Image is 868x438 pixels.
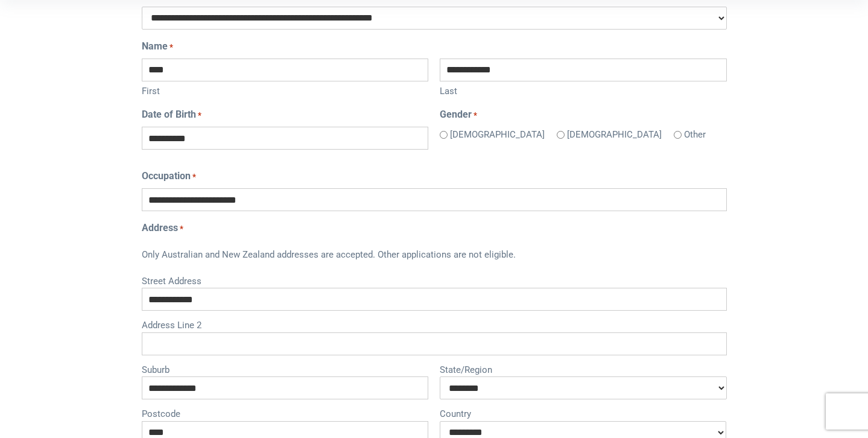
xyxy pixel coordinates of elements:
[142,39,727,54] legend: Name
[450,128,545,142] label: [DEMOGRAPHIC_DATA]
[142,169,196,183] label: Occupation
[142,360,428,377] label: Suburb
[142,81,428,98] label: First
[440,360,726,377] label: State/Region
[142,107,201,122] label: Date of Birth
[440,404,726,421] label: Country
[440,81,726,98] label: Last
[142,316,727,332] label: Address Line 2
[142,271,727,288] label: Street Address
[142,221,727,235] legend: Address
[567,128,662,142] label: [DEMOGRAPHIC_DATA]
[142,240,727,271] div: Only Australian and New Zealand addresses are accepted. Other applications are not eligible.
[684,128,706,142] label: Other
[142,404,428,421] label: Postcode
[440,107,726,122] legend: Gender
